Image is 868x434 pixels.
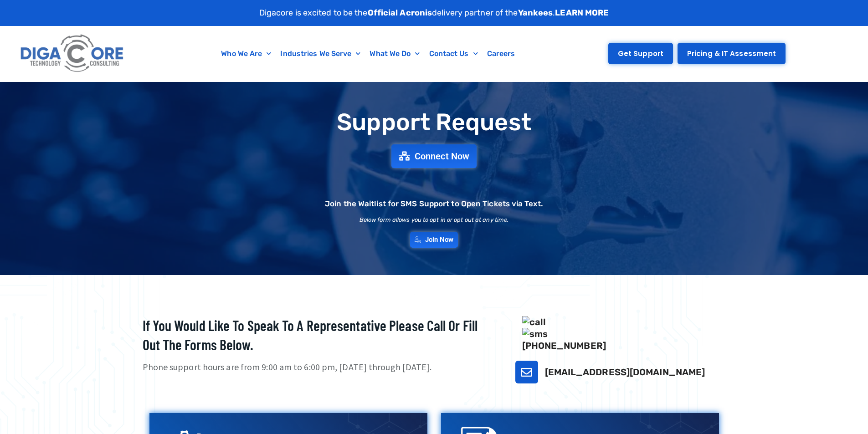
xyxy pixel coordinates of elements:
h2: If you would like to speak to a representative please call or fill out the forms below. [143,316,493,354]
a: Pricing & IT Assessment [678,43,786,64]
h2: Join the Waitlist for SMS Support to Open Tickets via Text. [325,200,543,208]
a: Get Support [608,43,673,64]
img: Digacore logo 1 [18,31,127,77]
a: LEARN MORE [555,8,609,18]
span: Get Support [618,50,663,57]
h1: Support Request [120,109,749,135]
a: Who We Are [216,43,276,64]
a: Careers [483,43,520,64]
span: Connect Now [415,152,469,161]
a: Industries We Serve [276,43,365,64]
img: call [522,316,726,328]
a: Join Now [410,232,458,248]
a: Connect Now [391,144,477,168]
h2: Below form allows you to opt in or opt out at any time. [360,217,509,223]
p: Digacore is excited to be the delivery partner of the . [259,7,609,19]
nav: Menu [171,43,566,64]
a: support@digacore.com [515,361,538,383]
a: [EMAIL_ADDRESS][DOMAIN_NAME] [545,367,705,378]
strong: Official Acronis [368,8,432,18]
a: Contact Us [425,43,483,64]
img: sms [522,328,726,340]
strong: Yankees [518,8,553,18]
span: [PHONE_NUMBER] [522,316,726,351]
a: What We Do [365,43,424,64]
span: Join Now [425,236,454,243]
span: Pricing & IT Assessment [687,50,776,57]
p: Phone support hours are from 9:00 am to 6:00 pm, [DATE] through [DATE]. [143,361,493,374]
